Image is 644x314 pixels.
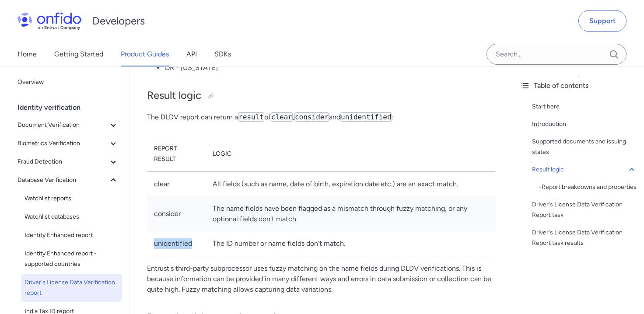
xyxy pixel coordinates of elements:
a: Identity Enhanced report - supported countries [21,245,122,273]
a: Overview [14,73,122,91]
td: All fields (such as name, date of birth, expiration date etc.) are an exact match. [206,172,495,197]
a: Getting Started [54,42,103,66]
a: Introduction [532,119,637,129]
button: Biometrics Verification [14,135,122,152]
td: unidentified [147,231,206,256]
span: Biometrics Verification [17,138,108,149]
a: API [186,42,197,66]
a: Driver's License Data Verification Report task results [532,227,637,248]
td: The ID number or name fields don't match. [206,231,495,256]
td: consider [147,196,206,231]
code: consider [294,112,329,122]
a: Identity Enhanced report [21,227,122,244]
a: Watchlist reports [21,190,122,207]
span: Overview [17,77,119,87]
code: result [238,112,264,122]
code: unidentified [340,112,392,122]
a: Product Guides [121,42,169,66]
th: Logic [206,136,495,172]
a: Supported documents and issuing states [532,136,637,157]
a: -Report breakdowns and properties [539,182,637,192]
code: clear [271,112,293,122]
span: Document Verification [17,120,108,130]
div: Table of contents [520,80,637,91]
input: Onfido search input field [486,44,626,65]
td: clear [147,172,206,197]
h2: Result logic [147,88,495,103]
p: Entrust's third-party subprocessor uses fuzzy matching on the name fields during DLDV verificatio... [147,263,495,295]
th: Report result [147,136,206,172]
span: Watchlist databases [24,212,119,222]
a: Driver's License Data Verification report [21,274,122,302]
button: Fraud Detection [14,153,122,171]
button: Document Verification [14,116,122,134]
a: Support [578,10,626,32]
button: Database Verification [14,171,122,189]
a: SDKs [214,42,231,66]
a: Driver's License Data Verification Report task [532,199,637,220]
a: Home [17,42,37,66]
a: Start here [532,101,637,112]
span: Identity Enhanced report - supported countries [24,248,119,269]
td: The name fields have been flagged as a mismatch through fuzzy matching, or any optional fields do... [206,196,495,231]
p: The DLDV report can return a of , and : [147,112,495,122]
h1: Developers [92,14,145,28]
span: Identity Enhanced report [24,230,119,241]
img: Onfido Logo [17,12,81,30]
div: - Report breakdowns and properties [539,182,637,192]
span: Database Verification [17,175,108,185]
div: Identity verification [17,99,126,116]
span: Driver's License Data Verification report [24,277,119,298]
a: Watchlist databases [21,208,122,226]
span: Fraud Detection [17,157,108,167]
span: Watchlist reports [24,193,119,204]
li: OR - [US_STATE] [164,63,495,73]
a: Result logic [532,164,637,175]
